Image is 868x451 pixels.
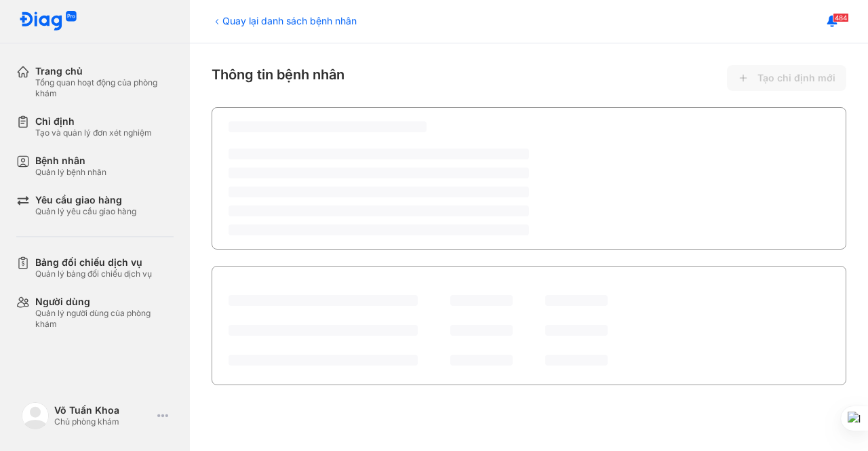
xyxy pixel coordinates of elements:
div: Bệnh nhân [35,155,106,167]
span: ‌ [545,295,608,306]
div: Chủ phòng khám [54,416,152,427]
div: Trang chủ [35,65,174,77]
div: Quản lý người dùng của phòng khám [35,308,174,330]
div: Tổng quan hoạt động của phòng khám [35,77,174,99]
span: 484 [833,13,849,22]
span: ‌ [229,295,418,306]
div: Võ Tuấn Khoa [54,404,152,416]
div: Yêu cầu giao hàng [35,194,136,206]
span: ‌ [229,355,418,366]
span: ‌ [450,355,513,366]
div: Quay lại danh sách bệnh nhân [212,14,357,28]
div: Chỉ định [35,115,152,128]
span: ‌ [229,205,529,216]
img: logo [22,402,49,429]
div: Lịch sử chỉ định [229,279,311,295]
div: Bảng đối chiếu dịch vụ [35,256,152,269]
div: Quản lý bảng đối chiếu dịch vụ [35,269,152,279]
span: ‌ [229,325,418,336]
div: Quản lý yêu cầu giao hàng [35,206,136,217]
span: ‌ [545,325,608,336]
span: ‌ [229,224,529,235]
button: Tạo chỉ định mới [727,65,846,91]
div: Thông tin bệnh nhân [212,65,846,91]
img: logo [19,11,77,32]
span: ‌ [450,295,513,306]
span: Tạo chỉ định mới [757,72,835,84]
div: Tạo và quản lý đơn xét nghiệm [35,128,152,138]
span: ‌ [545,355,608,366]
span: ‌ [450,325,513,336]
span: ‌ [229,149,529,159]
span: ‌ [229,168,529,178]
div: Người dùng [35,296,174,308]
span: ‌ [229,121,427,132]
span: ‌ [229,187,529,197]
div: Quản lý bệnh nhân [35,167,106,178]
